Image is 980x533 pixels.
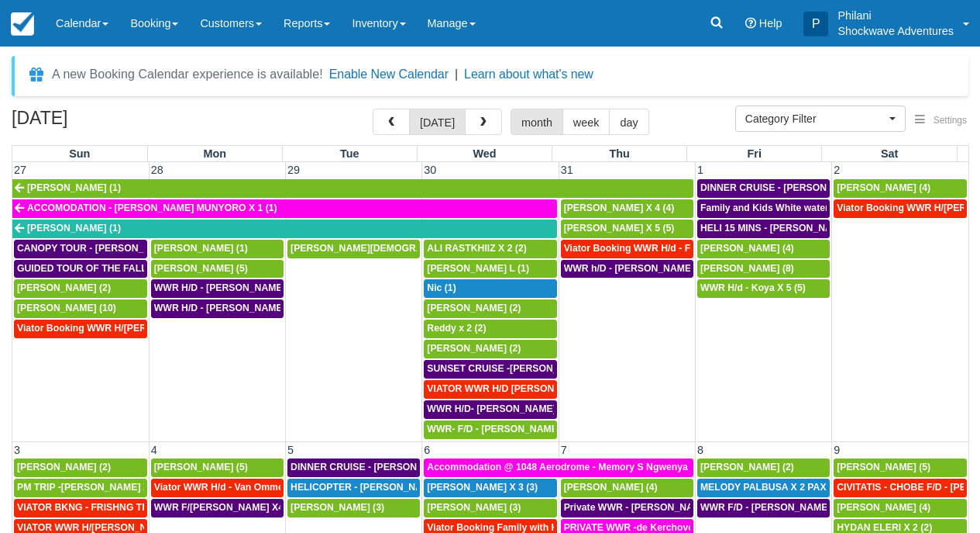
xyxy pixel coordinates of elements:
[14,320,147,338] a: Viator Booking WWR H/[PERSON_NAME] [PERSON_NAME][GEOGRAPHIC_DATA] (1)
[427,383,612,394] span: VIATOR WWR H/D [PERSON_NAME] 4 (4)
[424,340,556,358] a: [PERSON_NAME] (2)
[837,23,954,39] p: Shockwave Adventures
[834,459,967,477] a: [PERSON_NAME] (5)
[17,502,277,513] span: VIATOR BKNG - FRISHNG TRIP - [PERSON_NAME] X 5 (4)
[17,282,111,293] span: [PERSON_NAME] (2)
[14,299,147,318] a: [PERSON_NAME] (10)
[564,202,675,213] span: [PERSON_NAME] X 4 (4)
[559,444,569,456] span: 7
[424,499,556,517] a: [PERSON_NAME] (3)
[609,109,648,135] button: day
[424,459,693,477] a: Accommodation @ 1048 Aerodrome - Memory S Ngwenya X 6 (1)
[834,499,967,517] a: [PERSON_NAME] (4)
[837,462,930,472] span: [PERSON_NAME] (5)
[837,8,954,23] p: Philani
[12,199,557,218] a: ACCOMODATION - [PERSON_NAME] MUNYORO X 1 (1)
[424,240,556,258] a: ALI RASTKHIIZ X 2 (2)
[697,279,830,298] a: WWR H/d - Koya X 5 (5)
[17,462,111,472] span: [PERSON_NAME] (2)
[934,115,967,126] span: Settings
[881,147,898,160] span: Sat
[427,522,682,533] span: Viator Booking Family with Kids - [PERSON_NAME] 4 (4)
[427,462,719,472] span: Accommodation @ 1048 Aerodrome - Memory S Ngwenya X 6 (1)
[17,303,116,313] span: [PERSON_NAME] (10)
[151,459,284,477] a: [PERSON_NAME] (5)
[564,223,675,234] span: [PERSON_NAME] X 5 (5)
[287,479,420,497] a: HELICOPTER - [PERSON_NAME] X 3 (3)
[561,499,693,517] a: Private WWR - [PERSON_NAME] x1 (1)
[564,502,738,513] span: Private WWR - [PERSON_NAME] x1 (1)
[427,424,589,434] span: WWR- F/D - [PERSON_NAME] X1 (1)
[203,147,226,160] span: Mon
[697,459,830,477] a: [PERSON_NAME] (2)
[17,522,193,533] span: VIATOR WWR H/[PERSON_NAME] 2 (2)
[151,240,284,258] a: [PERSON_NAME] (1)
[427,303,521,313] span: [PERSON_NAME] (2)
[286,444,295,456] span: 5
[700,482,841,493] span: MELODY PALBUSA X 2 PAX (2)
[150,444,159,456] span: 4
[151,479,284,497] a: Viator WWR H/d - Van Ommeren Nick X 4 (4)
[154,243,248,254] span: [PERSON_NAME] (1)
[837,502,930,513] span: [PERSON_NAME] (4)
[697,220,830,238] a: HELI 15 MINS - [PERSON_NAME] X4 (4)
[700,462,794,472] span: [PERSON_NAME] (2)
[834,199,967,218] a: Viator Booking WWR H/[PERSON_NAME] 4 (4)
[564,243,773,254] span: Viator Booking WWR H/d - Froger Julien X1 (1)
[561,479,693,497] a: [PERSON_NAME] (4)
[154,303,315,313] span: WWR H/D - [PERSON_NAME] X5 (5)
[424,320,556,338] a: Reddy x 2 (2)
[832,164,841,176] span: 2
[151,260,284,279] a: [PERSON_NAME] (5)
[424,380,556,399] a: VIATOR WWR H/D [PERSON_NAME] 4 (4)
[609,147,629,160] span: Thu
[14,479,147,497] a: PM TRIP -[PERSON_NAME] X 5 (6)
[151,299,284,318] a: WWR H/D - [PERSON_NAME] X5 (5)
[473,147,496,160] span: Wed
[14,499,147,517] a: VIATOR BKNG - FRISHNG TRIP - [PERSON_NAME] X 5 (4)
[697,479,830,497] a: MELODY PALBUSA X 2 PAX (2)
[696,444,705,456] span: 8
[424,279,556,298] a: Nic (1)
[735,106,906,132] button: Category Filter
[291,482,470,493] span: HELICOPTER - [PERSON_NAME] X 3 (3)
[745,111,885,126] span: Category Filter
[427,343,521,354] span: [PERSON_NAME] (2)
[700,182,892,193] span: DINNER CRUISE - [PERSON_NAME] X4 (4)
[17,323,401,334] span: Viator Booking WWR H/[PERSON_NAME] [PERSON_NAME][GEOGRAPHIC_DATA] (1)
[287,240,420,258] a: [PERSON_NAME][DEMOGRAPHIC_DATA] (6)
[154,482,352,493] span: Viator WWR H/d - Van Ommeren Nick X 4 (4)
[14,279,147,298] a: [PERSON_NAME] (2)
[427,263,529,274] span: [PERSON_NAME] L (1)
[427,323,486,334] span: Reddy x 2 (2)
[834,479,967,497] a: CIVITATIS - CHOBE F/D - [PERSON_NAME] X 2 (3)
[561,260,693,279] a: WWR h/D - [PERSON_NAME] X2 (2)
[700,502,862,513] span: WWR F/D - [PERSON_NAME] X 3 (3)
[559,164,575,176] span: 31
[564,522,724,533] span: PRIVATE WWR -de Kerchove x 6 (6)
[700,243,794,254] span: [PERSON_NAME] (4)
[12,220,557,238] a: [PERSON_NAME] (1)
[17,243,203,254] span: CANOPY TOUR - [PERSON_NAME] X5 (5)
[832,444,841,456] span: 9
[17,482,172,493] span: PM TRIP -[PERSON_NAME] X 5 (6)
[748,147,762,160] span: Fri
[697,260,830,279] a: [PERSON_NAME] (8)
[700,223,878,234] span: HELI 15 MINS - [PERSON_NAME] X4 (4)
[27,223,121,234] span: [PERSON_NAME] (1)
[154,282,315,293] span: WWR H/D - [PERSON_NAME] X1 (1)
[834,179,967,198] a: [PERSON_NAME] (4)
[291,502,384,513] span: [PERSON_NAME] (3)
[151,499,284,517] a: WWR F/[PERSON_NAME] X4 (4)
[837,522,932,533] span: HYDAN ELERI X 2 (2)
[150,164,165,176] span: 28
[700,282,806,293] span: WWR H/d - Koya X 5 (5)
[745,18,756,29] i: Help
[340,147,359,160] span: Tue
[564,263,723,274] span: WWR h/D - [PERSON_NAME] X2 (2)
[427,363,617,374] span: SUNSET CRUISE -[PERSON_NAME] X2 (2)
[561,240,693,258] a: Viator Booking WWR H/d - Froger Julien X1 (1)
[154,263,248,274] span: [PERSON_NAME] (5)
[464,67,593,81] a: Learn about what's new
[14,240,147,258] a: CANOPY TOUR - [PERSON_NAME] X5 (5)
